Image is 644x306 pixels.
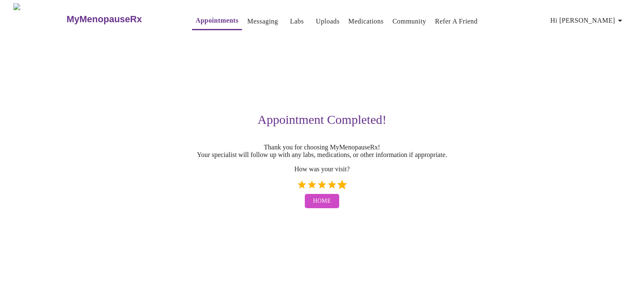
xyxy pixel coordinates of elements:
[432,13,481,30] button: Refer a Friend
[389,13,430,30] button: Community
[67,14,142,25] h3: MyMenopauseRx
[348,16,384,27] a: Medications
[551,15,625,26] span: Hi [PERSON_NAME]
[64,165,580,173] p: How was your visit?
[244,13,281,30] button: Messaging
[283,13,310,30] button: Labs
[305,194,340,209] button: Home
[547,12,628,29] button: Hi [PERSON_NAME]
[195,15,238,26] a: Appointments
[316,16,340,27] a: Uploads
[435,16,478,27] a: Refer a Friend
[313,196,331,207] span: Home
[247,16,278,27] a: Messaging
[65,5,175,34] a: MyMenopauseRx
[312,13,343,30] button: Uploads
[290,16,304,27] a: Labs
[64,144,580,159] p: Thank you for choosing MyMenopauseRx! Your specialist will follow up with any labs, medications, ...
[345,13,387,30] button: Medications
[392,16,426,27] a: Community
[13,3,65,35] img: MyMenopauseRx Logo
[303,190,342,213] a: Home
[192,12,241,30] button: Appointments
[64,112,580,127] h3: Appointment Completed!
